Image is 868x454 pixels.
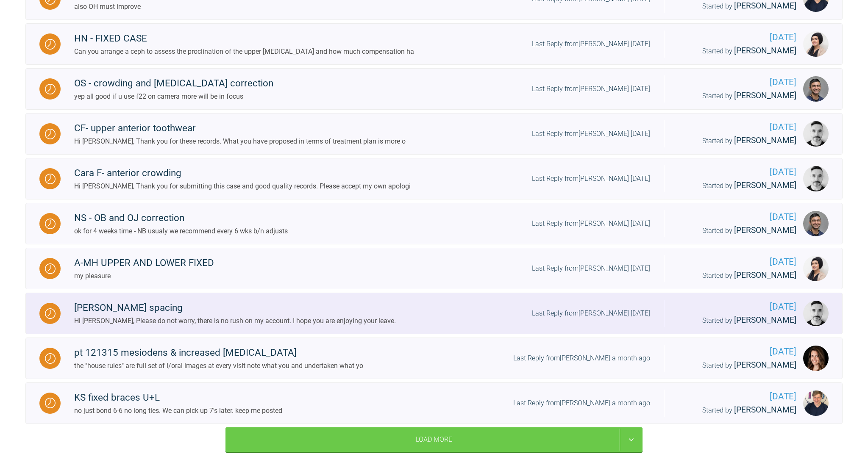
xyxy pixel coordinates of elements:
span: [PERSON_NAME] [734,405,796,415]
div: Last Reply from [PERSON_NAME] [DATE] [532,128,650,139]
div: ok for 4 weeks time - NB usualy we recommend every 6 wks b/n adjusts [74,226,288,237]
span: [PERSON_NAME] [734,136,796,145]
div: Started by [678,44,796,58]
a: Waitingpt 121315 mesiodens & increased [MEDICAL_DATA]the "house rules" are full set of i/oral ima... [25,338,843,379]
div: Started by [678,89,796,102]
div: NS - OB and OJ correction [74,210,288,226]
div: Last Reply from [PERSON_NAME] [DATE] [532,83,650,94]
span: [DATE] [678,30,796,44]
div: Last Reply from [PERSON_NAME] [DATE] [532,39,650,50]
a: WaitingCF- upper anterior toothwearHi [PERSON_NAME], Thank you for these records. What you have p... [25,113,843,155]
span: [PERSON_NAME] [734,180,796,190]
span: [PERSON_NAME] [734,315,796,325]
div: Last Reply from [PERSON_NAME] [DATE] [532,173,650,184]
span: [DATE] [678,165,796,179]
div: Last Reply from [PERSON_NAME] [DATE] [532,308,650,319]
img: Alexandra Lee [803,346,829,371]
div: KS fixed braces U+L [74,390,282,405]
div: Load More [225,427,643,452]
div: Started by [678,314,796,327]
span: [DATE] [678,120,796,134]
div: Cara F- anterior crowding [74,166,411,181]
img: Attiya Ahmed [803,31,829,57]
div: no just bond 6-6 no long ties. We can pick up 7's later. keep me posted [74,405,282,416]
img: Adam Moosa [803,211,829,236]
img: Waiting [45,353,56,364]
div: Last Reply from [PERSON_NAME] [DATE] [532,218,650,229]
img: Waiting [45,174,56,184]
a: WaitingHN - FIXED CASECan you arrange a ceph to assess the proclination of the upper [MEDICAL_DAT... [25,23,843,65]
span: [DATE] [678,210,796,224]
div: Started by [678,404,796,417]
div: Can you arrange a ceph to assess the proclination of the upper [MEDICAL_DATA] and how much compen... [74,46,414,57]
div: CF- upper anterior toothwear [74,121,406,136]
div: Last Reply from [PERSON_NAME] [DATE] [532,263,650,274]
span: [DATE] [678,390,796,404]
span: [DATE] [678,255,796,269]
span: [DATE] [678,300,796,314]
div: Hi [PERSON_NAME], Please do not worry, there is no rush on my account. I hope you are enjoying yo... [74,316,396,327]
img: Attiya Ahmed [803,256,829,281]
div: Last Reply from [PERSON_NAME] a month ago [513,398,650,409]
img: Waiting [45,84,56,94]
a: Waiting[PERSON_NAME] spacingHi [PERSON_NAME], Please do not worry, there is no rush on my account... [25,293,843,334]
span: [DATE] [678,75,796,89]
img: Waiting [45,219,56,229]
div: Started by [678,359,796,372]
a: WaitingKS fixed braces U+Lno just bond 6-6 no long ties. We can pick up 7's later. keep me posted... [25,382,843,424]
span: [PERSON_NAME] [734,360,796,370]
div: Started by [678,269,796,282]
div: Last Reply from [PERSON_NAME] a month ago [513,353,650,364]
div: A-MH UPPER AND LOWER FIXED [74,255,214,271]
img: Jack Gardner [803,390,829,416]
span: [PERSON_NAME] [734,1,796,11]
div: OS - crowding and [MEDICAL_DATA] correction [74,76,273,91]
img: Waiting [45,263,56,274]
div: [PERSON_NAME] spacing [74,300,396,316]
div: Started by [678,224,796,237]
div: Hi [PERSON_NAME], Thank you for these records. What you have proposed in terms of treatment plan ... [74,136,406,147]
a: WaitingA-MH UPPER AND LOWER FIXEDmy pleasureLast Reply from[PERSON_NAME] [DATE][DATE]Started by [... [25,248,843,289]
div: pt 121315 mesiodens & increased [MEDICAL_DATA] [74,345,363,360]
img: Derek Lombard [803,166,829,191]
div: Hi [PERSON_NAME], Thank you for submitting this case and good quality records. Please accept my o... [74,181,411,192]
a: WaitingNS - OB and OJ correctionok for 4 weeks time - NB usualy we recommend every 6 wks b/n adju... [25,203,843,244]
img: Derek Lombard [803,301,829,326]
div: also OH must improve [74,1,149,12]
img: Derek Lombard [803,121,829,147]
img: Waiting [45,398,56,408]
a: WaitingCara F- anterior crowdingHi [PERSON_NAME], Thank you for submitting this case and good qua... [25,158,843,199]
span: [PERSON_NAME] [734,270,796,280]
div: Started by [678,134,796,147]
span: [PERSON_NAME] [734,225,796,235]
span: [PERSON_NAME] [734,46,796,55]
img: Waiting [45,39,56,50]
span: [PERSON_NAME] [734,91,796,100]
div: yep all good if u use f22 on camera more will be in focus [74,91,273,102]
div: Started by [678,179,796,192]
div: HN - FIXED CASE [74,31,414,46]
div: my pleasure [74,271,214,282]
span: [DATE] [678,345,796,359]
a: WaitingOS - crowding and [MEDICAL_DATA] correctionyep all good if u use f22 on camera more will b... [25,68,843,110]
img: Waiting [45,129,56,139]
img: Adam Moosa [803,76,829,102]
div: the "house rules" are full set of i/oral images at every visit note what you and undertaken what yo [74,360,363,371]
img: Waiting [45,308,56,319]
